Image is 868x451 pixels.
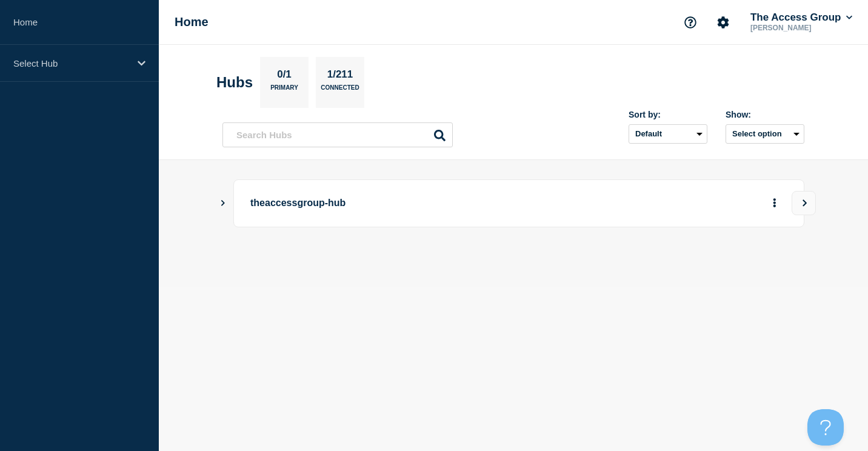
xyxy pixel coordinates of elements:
div: Sort by: [629,110,707,119]
iframe: Help Scout Beacon - Open [807,409,844,446]
p: 0/1 [273,68,296,84]
p: Connected [321,84,359,97]
button: The Access Group [748,12,855,24]
div: Show: [726,110,804,119]
button: Support [678,10,703,35]
h2: Hubs [216,74,253,91]
p: 1/211 [322,68,358,84]
button: Show Connected Hubs [220,199,226,208]
button: Select option [726,124,804,144]
h1: Home [175,15,209,29]
button: View [792,191,816,215]
p: [PERSON_NAME] [748,24,855,32]
p: Select Hub [13,58,130,68]
button: Account settings [710,10,736,35]
input: Search Hubs [222,122,453,147]
button: More actions [767,192,783,215]
p: Primary [270,84,298,97]
select: Sort by [629,124,707,144]
p: theaccessgroup-hub [250,192,586,215]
